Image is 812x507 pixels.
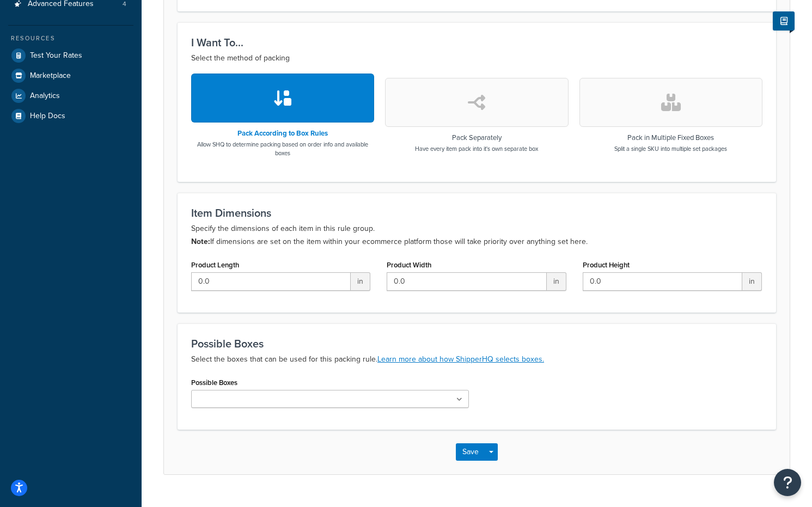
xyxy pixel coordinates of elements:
[191,52,762,65] p: Select the method of packing
[415,134,538,142] h3: Pack Separately
[191,338,762,350] h3: Possible Boxes
[30,112,65,121] span: Help Docs
[742,272,762,291] span: in
[8,106,133,126] a: Help Docs
[191,140,374,157] p: Allow SHQ to determine packing based on order info and available boxes
[191,378,237,387] label: Possible Boxes
[377,353,544,365] a: Learn more about how ShipperHQ selects boxes.
[8,66,133,85] a: Marketplace
[614,134,727,142] h3: Pack in Multiple Fixed Boxes
[30,91,60,101] span: Analytics
[583,261,630,269] label: Product Height
[191,36,762,48] h3: I Want To...
[456,443,485,461] button: Save
[387,261,431,269] label: Product Width
[547,272,566,291] span: in
[191,130,374,137] h3: Pack According to Box Rules
[191,207,762,219] h3: Item Dimensions
[8,86,133,106] a: Analytics
[191,261,239,269] label: Product Length
[30,71,71,81] span: Marketplace
[614,144,727,153] p: Split a single SKU into multiple set packages
[191,353,762,366] p: Select the boxes that can be used for this packing rule.
[774,469,801,496] button: Open Resource Center
[30,51,82,60] span: Test Your Rates
[8,46,133,65] a: Test Your Rates
[773,11,795,30] button: Show Help Docs
[191,222,762,248] p: Specify the dimensions of each item in this rule group. If dimensions are set on the item within ...
[8,34,133,43] div: Resources
[351,272,370,291] span: in
[191,236,210,247] b: Note:
[415,144,538,153] p: Have every item pack into it's own separate box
